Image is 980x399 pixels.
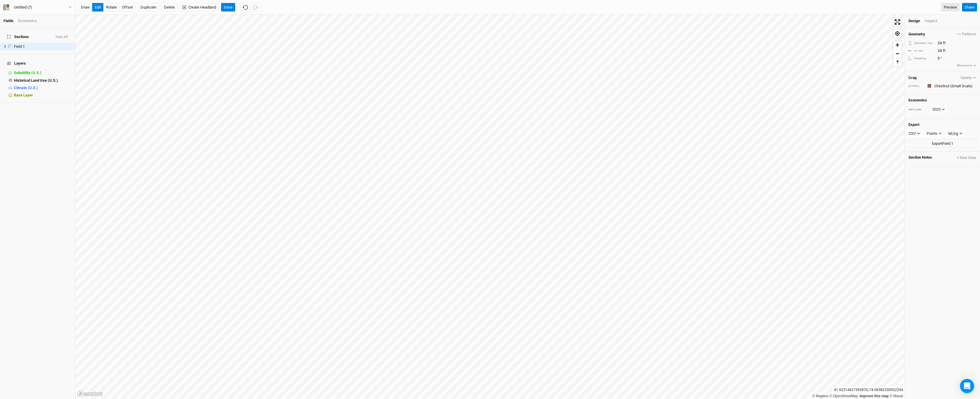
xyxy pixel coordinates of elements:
[250,3,261,12] button: Redo (^Z)
[14,93,72,98] div: Base Layer
[908,139,976,148] button: ExportField 1
[14,86,38,90] span: Climate (U.S.)
[962,3,977,12] button: Share
[14,44,25,49] span: Field 1
[138,3,159,12] button: Duplicate
[4,58,72,69] h4: Layers
[908,32,925,37] h4: Geometry
[909,131,916,137] div: CSV
[78,3,92,12] button: draw
[221,3,235,12] button: Done
[924,129,944,138] button: Points
[14,86,72,90] div: Climate (U.S.)
[908,122,976,127] h4: Export
[14,70,42,75] span: Suitability (U.S.)
[960,75,976,80] button: Variety
[14,78,58,83] span: Historical Land Use (U.S.)
[119,3,135,12] button: offset
[946,129,965,138] button: lat,lng
[893,49,902,58] button: Zoom out
[18,18,37,24] div: Economics
[960,379,974,393] div: Open Intercom Messenger
[92,3,104,12] button: edit
[908,18,920,24] div: Design
[948,131,958,137] div: lat,lng
[55,35,68,39] button: Hide All
[7,35,29,39] span: Sections
[893,58,902,66] button: Reset bearing to north
[14,4,32,10] div: Untitled (7)
[860,394,889,398] a: Improve this map
[925,18,946,24] div: Inspect
[933,82,976,89] input: Chestnut (Small Scale)
[956,155,976,160] button: + New Note
[908,84,923,88] div: primary
[890,394,903,398] a: Maxar
[908,49,934,53] div: in row
[14,44,72,49] div: Field 1
[908,155,932,160] span: Section Notes
[180,3,219,12] button: Create Headland
[957,31,976,37] button: Patterns
[14,93,33,97] span: Base Layer
[833,387,905,393] div: 41.92514627392870 , -74.06582530922294
[893,18,902,26] button: Enter fullscreen
[908,75,917,80] h4: Crop
[957,31,976,37] span: Patterns
[77,390,103,397] a: Mapbox logo
[75,15,905,399] canvas: Map
[957,63,976,68] button: Showmore
[240,3,251,12] button: Undo (^z)
[14,70,72,75] div: Suitability (U.S.)
[893,29,902,38] button: Find my location
[4,19,14,23] a: Fields
[941,3,960,12] a: Preview
[3,4,72,11] button: Untitled (7)
[893,41,902,49] button: Zoom in
[14,78,72,83] div: Historical Land Use (U.S.)
[908,56,934,61] div: heading
[812,394,828,398] a: Mapbox
[908,41,934,45] div: between row
[906,129,923,138] button: CSV
[908,107,929,112] div: start year
[908,98,976,103] h4: Economics
[830,394,858,398] a: OpenStreetMap
[103,3,120,12] button: rotate
[930,105,948,114] button: 2025
[161,3,178,12] button: Delete
[927,131,937,137] div: Points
